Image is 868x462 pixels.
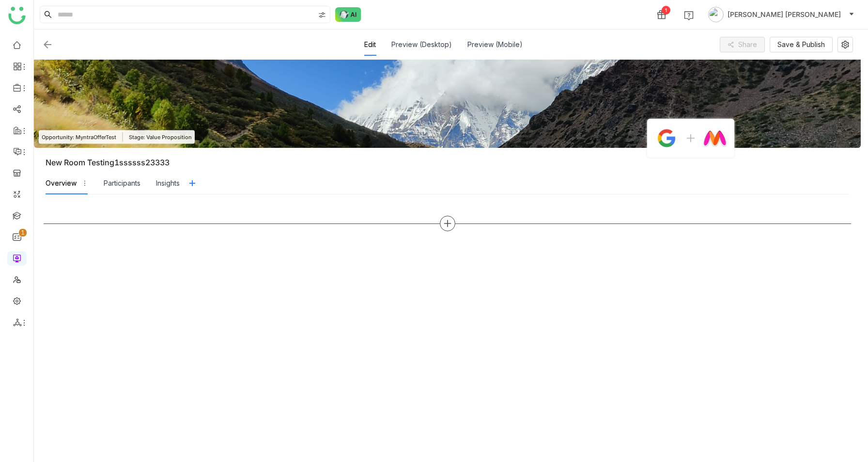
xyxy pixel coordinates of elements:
[662,6,670,15] div: 1
[129,133,192,142] span: Stage: Value Proposition
[42,39,53,50] img: back.svg
[19,229,27,237] nz-badge-sup: 1
[467,33,523,56] div: Preview (Mobile)
[777,39,825,50] span: Save & Publish
[364,33,376,56] div: Edit
[42,133,116,142] span: Opportunity: MyntraOfferTest
[335,7,361,22] img: ask-buddy-normal.svg
[708,7,724,22] img: avatar
[684,11,694,20] img: help.svg
[720,37,765,52] button: Share
[318,11,326,19] img: search-type.svg
[21,228,25,238] p: 1
[104,178,140,189] div: Participants
[706,7,856,22] button: [PERSON_NAME] [PERSON_NAME]
[770,37,833,52] button: Save & Publish
[8,7,26,24] img: logo
[156,178,180,189] div: Insights
[46,158,861,167] div: New Room Testing1ssssss23333
[391,33,452,56] div: Preview (Desktop)
[46,178,77,189] div: Overview
[728,9,841,20] span: [PERSON_NAME] [PERSON_NAME]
